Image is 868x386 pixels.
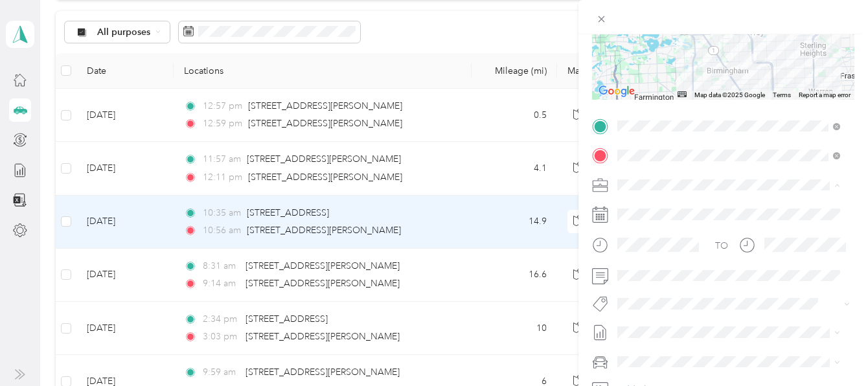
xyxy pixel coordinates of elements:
[694,91,765,98] span: Map data ©2025 Google
[595,83,638,100] img: Google
[678,91,687,97] button: Keyboard shortcuts
[595,83,638,100] a: Open this area in Google Maps (opens a new window)
[773,91,791,98] a: Terms (opens in new tab)
[715,239,728,253] div: TO
[799,91,851,98] a: Report a map error
[795,313,868,386] iframe: Everlance-gr Chat Button Frame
